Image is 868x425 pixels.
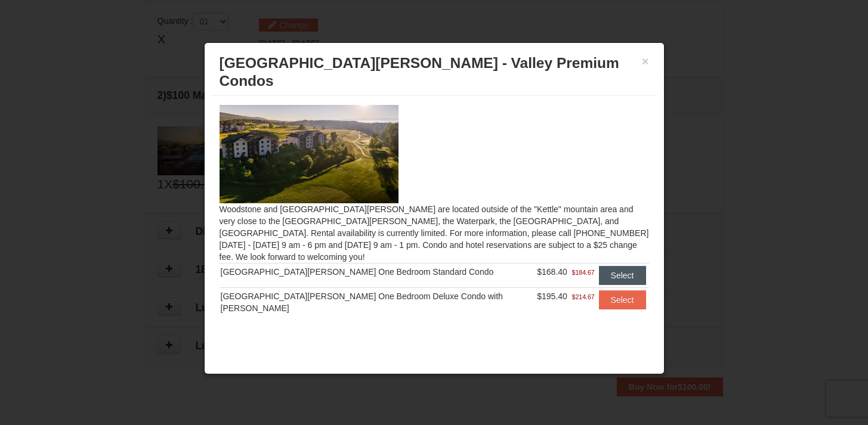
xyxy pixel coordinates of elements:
[599,266,646,285] button: Select
[211,96,658,337] div: Woodstone and [GEOGRAPHIC_DATA][PERSON_NAME] are located outside of the "Kettle" mountain area an...
[572,291,595,303] span: $214.67
[537,291,567,301] span: $195.40
[220,105,399,203] img: 19219041-4-ec11c166.jpg
[220,55,619,89] span: [GEOGRAPHIC_DATA][PERSON_NAME] - Valley Premium Condos
[642,55,649,67] button: ×
[599,290,646,309] button: Select
[221,266,535,278] div: [GEOGRAPHIC_DATA][PERSON_NAME] One Bedroom Standard Condo
[537,267,567,277] span: $168.40
[572,266,595,278] span: $184.67
[221,290,535,314] div: [GEOGRAPHIC_DATA][PERSON_NAME] One Bedroom Deluxe Condo with [PERSON_NAME]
